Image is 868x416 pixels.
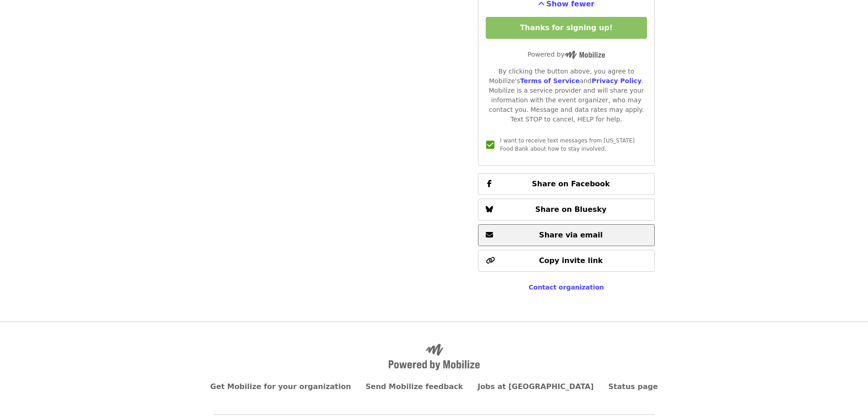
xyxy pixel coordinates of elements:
[486,67,647,124] div: By clicking the button above, you agree to Mobilize's and . Mobilize is a service provider and wi...
[520,77,580,84] a: Terms of Service
[535,205,607,214] span: Share on Bluesky
[214,381,655,392] nav: Primary footer navigation
[389,344,480,370] img: Powered by Mobilize
[500,137,634,152] span: I want to receive text messages from [US_STATE] Food Bank about how to stay involved.
[478,224,654,246] button: Share via email
[539,231,603,239] span: Share via email
[210,382,351,391] a: Get Mobilize for your organization
[486,17,647,39] button: Thanks for signing up!
[532,179,610,188] span: Share on Facebook
[565,51,605,59] img: Powered by Mobilize
[591,77,642,84] a: Privacy Policy
[539,256,603,265] span: Copy invite link
[478,173,654,195] button: Share on Facebook
[528,51,605,58] span: Powered by
[529,284,604,291] a: Contact organization
[478,382,594,391] a: Jobs at [GEOGRAPHIC_DATA]
[478,199,654,221] button: Share on Bluesky
[365,382,463,391] a: Send Mobilize feedback
[608,382,658,391] a: Status page
[478,250,654,272] button: Copy invite link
